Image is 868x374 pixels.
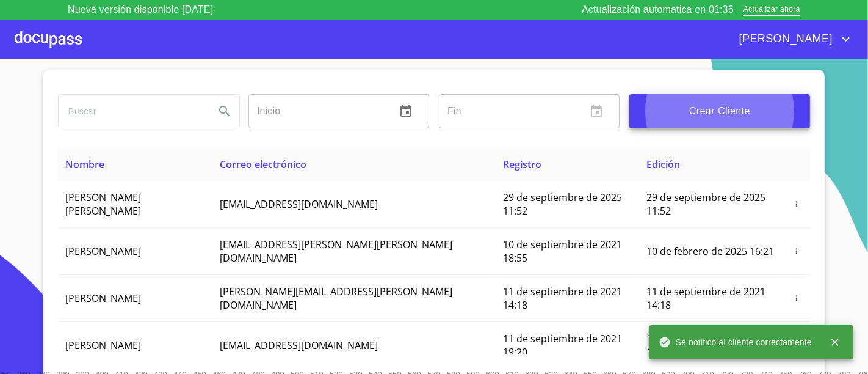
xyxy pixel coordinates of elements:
span: Edición [646,158,680,171]
span: [EMAIL_ADDRESS][DOMAIN_NAME] [220,339,378,352]
span: Registro [503,158,541,171]
button: Search [210,97,239,126]
span: 29 de septiembre de 2025 11:52 [646,191,765,218]
span: 11 de septiembre de 2021 19:20 [646,332,765,359]
span: Se notificó al cliente correctamente [659,336,812,348]
p: Actualización automatica en 01:36 [582,2,734,17]
span: [PERSON_NAME][EMAIL_ADDRESS][PERSON_NAME][DOMAIN_NAME] [220,285,452,312]
button: account of current user [730,29,853,49]
span: [PERSON_NAME] [65,339,141,352]
button: Crear Cliente [629,94,810,128]
span: Crear Cliente [639,103,800,120]
span: 11 de septiembre de 2021 14:18 [646,285,765,312]
span: 29 de septiembre de 2025 11:52 [503,191,622,218]
span: [EMAIL_ADDRESS][DOMAIN_NAME] [220,197,378,211]
span: 11 de septiembre de 2021 14:18 [503,285,622,312]
span: [PERSON_NAME] [730,29,839,49]
input: search [59,95,205,128]
span: 10 de septiembre de 2021 18:55 [503,238,622,265]
span: 10 de febrero de 2025 16:21 [646,244,774,258]
p: Nueva versión disponible [DATE] [68,2,213,17]
span: 11 de septiembre de 2021 19:20 [503,332,622,359]
button: close [822,329,848,356]
span: Correo electrónico [220,158,306,171]
span: Actualizar ahora [743,4,800,16]
span: Nombre [65,158,104,171]
span: [EMAIL_ADDRESS][PERSON_NAME][PERSON_NAME][DOMAIN_NAME] [220,238,452,265]
span: [PERSON_NAME] [65,291,141,305]
span: [PERSON_NAME] [65,244,141,258]
span: [PERSON_NAME] [PERSON_NAME] [65,191,141,218]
